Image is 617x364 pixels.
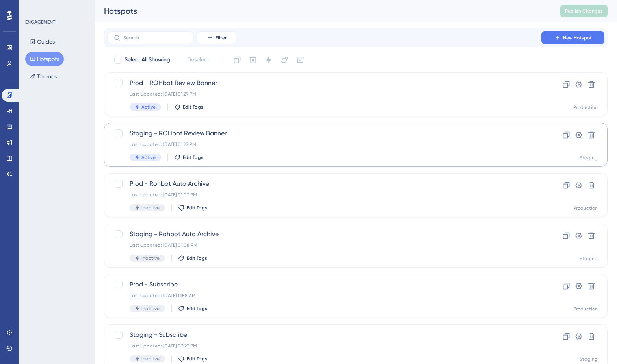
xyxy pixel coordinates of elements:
[130,179,519,188] span: Prod - Rohbot Auto Archive
[573,104,598,111] div: Production
[25,35,59,49] button: Guides
[141,305,160,312] span: Inactive
[25,19,55,25] div: ENGAGEMENT
[178,255,207,261] button: Edit Tags
[141,356,160,362] span: Inactive
[565,8,603,14] span: Publish Changes
[130,330,519,340] span: Staging - Subscribe
[130,229,519,239] span: Staging - Rohbot Auto Archive
[573,306,598,312] div: Production
[178,356,207,362] button: Edit Tags
[187,205,207,211] span: Edit Tags
[130,192,519,198] div: Last Updated: [DATE] 01:07 PM
[580,155,598,161] div: Staging
[130,292,519,299] div: Last Updated: [DATE] 11:58 AM
[141,104,156,110] span: Active
[141,154,156,161] span: Active
[187,255,207,261] span: Edit Tags
[187,356,207,362] span: Edit Tags
[104,6,541,17] div: Hotspots
[130,78,519,88] span: Prod - ROHbot Review Banner
[141,205,160,211] span: Inactive
[25,52,64,66] button: Hotspots
[178,205,207,211] button: Edit Tags
[130,141,519,148] div: Last Updated: [DATE] 01:27 PM
[541,31,604,44] button: New Hotspot
[197,31,236,44] button: Filter
[130,129,519,138] span: Staging - ROHbot Review Banner
[187,55,209,65] span: Deselect
[130,91,519,97] div: Last Updated: [DATE] 01:29 PM
[580,255,598,262] div: Staging
[130,343,519,349] div: Last Updated: [DATE] 03:23 PM
[125,55,170,65] span: Select All Showing
[560,5,608,17] button: Publish Changes
[183,104,203,110] span: Edit Tags
[25,69,61,83] button: Themes
[187,305,207,312] span: Edit Tags
[174,154,203,161] button: Edit Tags
[573,205,598,211] div: Production
[130,242,519,248] div: Last Updated: [DATE] 01:08 PM
[130,280,519,289] span: Prod - Subscribe
[174,104,203,110] button: Edit Tags
[563,35,592,41] span: New Hotspot
[183,154,203,161] span: Edit Tags
[580,356,598,362] div: Staging
[178,305,207,312] button: Edit Tags
[141,255,160,261] span: Inactive
[123,35,187,41] input: Search
[216,35,227,41] span: Filter
[180,53,216,67] button: Deselect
